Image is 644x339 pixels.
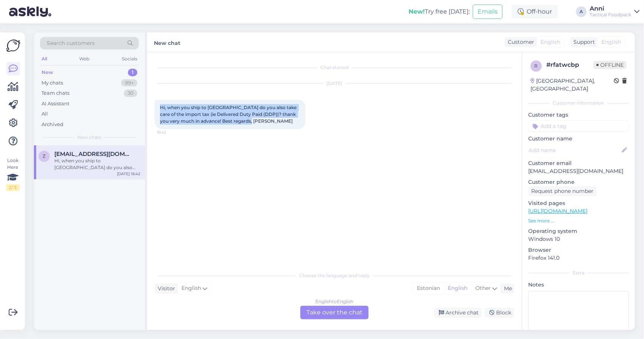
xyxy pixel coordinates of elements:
[155,64,514,71] div: Chat started
[6,39,20,53] img: Askly Logo
[473,5,503,19] button: Emails
[528,227,629,235] p: Operating system
[505,38,534,46] div: Customer
[541,38,560,46] span: English
[528,178,629,186] p: Customer phone
[528,100,629,106] div: Customer information
[300,306,369,319] div: Take over the chat
[157,129,185,135] span: 16:42
[117,171,140,177] div: [DATE] 16:42
[512,5,558,18] div: Off-hour
[41,89,69,97] div: Team chats
[43,153,46,159] span: z
[528,270,629,276] div: Extra
[501,285,512,293] div: Me
[530,77,614,93] div: [GEOGRAPHIC_DATA], [GEOGRAPHIC_DATA]
[413,283,444,294] div: Estonian
[181,284,201,293] span: English
[528,246,629,254] p: Browser
[54,151,133,157] span: zuideveld@bluewin.ch
[528,235,629,243] p: Windows 10
[434,308,482,318] div: Archive chat
[155,272,514,279] div: Choose the language and reply
[120,54,139,64] div: Socials
[546,60,593,69] div: # rfatwcbp
[528,217,629,224] p: See more ...
[475,285,491,291] span: Other
[41,110,48,118] div: All
[528,208,587,214] a: [URL][DOMAIN_NAME]
[6,184,20,191] div: 2 / 3
[154,37,180,47] label: New chat
[315,298,354,305] div: English to English
[41,100,69,108] div: AI Assistant
[528,199,629,207] p: Visited pages
[128,69,137,76] div: 1
[155,80,514,87] div: [DATE]
[409,7,470,16] div: Try free [DATE]:
[155,285,175,293] div: Visitor
[41,79,63,87] div: My chats
[528,159,629,167] p: Customer email
[529,146,620,154] input: Add name
[590,12,631,18] div: Tactical Foodpack
[485,308,514,318] div: Block
[77,134,101,141] span: New chats
[444,283,471,294] div: English
[535,63,538,69] span: r
[40,54,49,64] div: All
[528,186,596,196] div: Request phone number
[54,157,140,171] div: Hi, when you ship to [GEOGRAPHIC_DATA] do you also take care of the import tax (ie Delivered Duty...
[576,6,587,17] div: A
[528,281,629,289] p: Notes
[528,111,629,119] p: Customer tags
[121,79,137,87] div: 99+
[41,121,63,128] div: Archived
[124,89,137,97] div: 30
[528,254,629,262] p: Firefox 141.0
[528,120,629,132] input: Add a tag
[160,105,298,124] span: Hi, when you ship to [GEOGRAPHIC_DATA] do you also take care of the import tax (ie Delivered Duty...
[47,39,95,47] span: Search customers
[528,167,629,175] p: [EMAIL_ADDRESS][DOMAIN_NAME]
[78,54,91,64] div: Web
[409,8,425,15] b: New!
[528,135,629,143] p: Customer name
[590,6,639,18] a: AnniTactical Foodpack
[601,38,621,46] span: English
[6,157,20,191] div: Look Here
[570,38,595,46] div: Support
[593,61,627,69] span: Offline
[590,6,631,12] div: Anni
[41,69,53,76] div: New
